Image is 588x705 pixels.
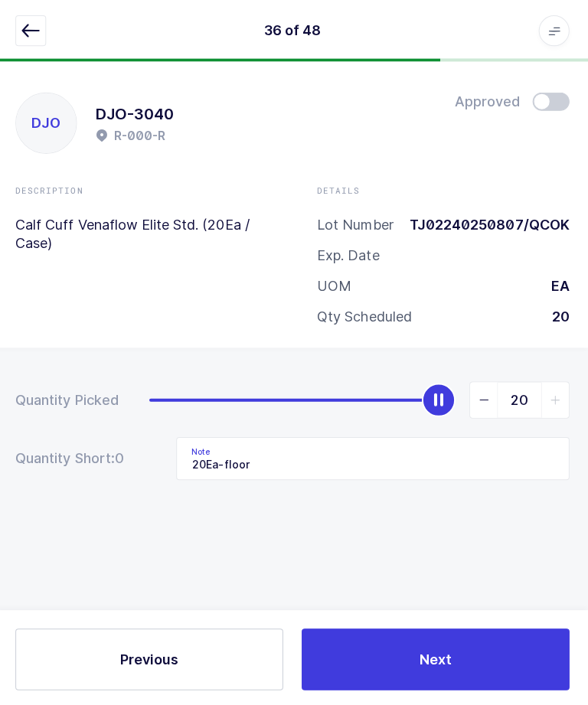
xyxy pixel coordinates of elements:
[318,184,570,196] div: Details
[456,92,521,110] span: Approved
[152,380,570,416] div: slider between 0 and 20
[18,625,285,687] button: Previous
[318,276,353,294] div: UOM
[116,126,168,144] h2: R-000-R
[18,214,269,251] p: Calf Cuff Venaflow Elite Std. (20Ea / Case)
[122,646,181,665] span: Previous
[98,101,176,126] h1: DJO-3040
[318,214,394,233] div: Lot Number
[318,245,381,263] div: Exp. Date
[18,184,269,196] div: Description
[420,646,452,665] span: Next
[117,447,148,465] span: 0
[266,21,322,40] div: 36 of 48
[303,625,570,687] button: Next
[318,306,413,325] div: Qty Scheduled
[19,93,79,152] div: DJO
[178,435,570,478] input: Note
[398,214,570,233] div: TJ02240250807/QCOK
[18,389,121,407] div: Quantity Picked
[18,447,148,465] div: Quantity Short:
[539,276,570,294] div: EA
[540,306,570,325] div: 20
